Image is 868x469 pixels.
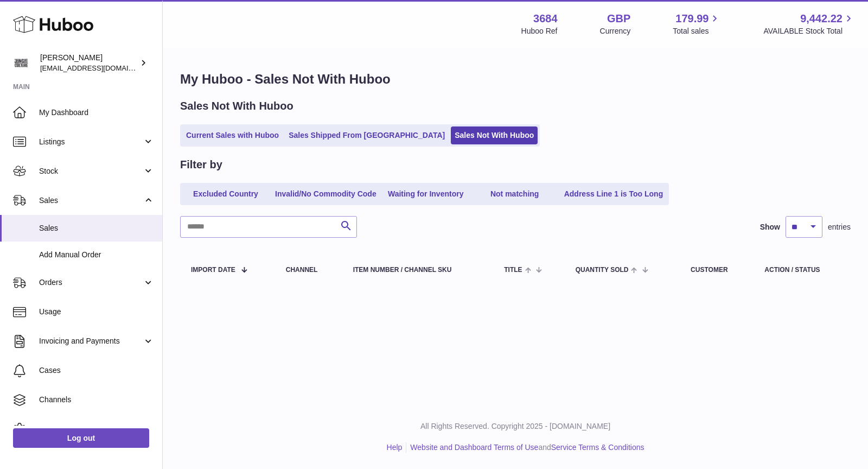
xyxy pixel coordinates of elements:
span: Stock [39,166,143,176]
span: AVAILABLE Stock Total [763,26,855,36]
strong: 3684 [533,11,558,26]
label: Show [760,222,780,232]
span: Orders [39,277,143,288]
div: Currency [600,26,631,36]
div: [PERSON_NAME] [40,53,138,73]
a: 179.99 Total sales [673,11,721,36]
span: Quantity Sold [576,267,629,274]
div: Huboo Ref [521,26,558,36]
a: Address Line 1 is Too Long [560,185,667,203]
a: Waiting for Inventory [382,185,469,203]
h2: Sales Not With Huboo [180,99,293,113]
a: Service Terms & Conditions [551,443,644,452]
img: theinternationalventure@gmail.com [13,55,29,71]
a: 9,442.22 AVAILABLE Stock Total [763,11,855,36]
span: My Dashboard [39,107,154,118]
span: Usage [39,307,154,317]
span: Sales [39,223,154,233]
span: 179.99 [675,11,709,26]
p: All Rights Reserved. Copyright 2025 - [DOMAIN_NAME] [171,421,859,432]
div: Action / Status [764,267,840,274]
h2: Filter by [180,157,222,172]
span: Sales [39,195,143,206]
div: Item Number / Channel SKU [353,267,483,274]
span: Total sales [673,26,721,36]
span: 9,442.22 [800,11,843,26]
span: Add Manual Order [39,250,154,260]
span: Settings [39,424,154,434]
a: Sales Not With Huboo [451,126,538,144]
a: Website and Dashboard Terms of Use [410,443,538,452]
span: Title [504,267,522,274]
strong: GBP [607,11,630,26]
span: Import date [191,267,235,274]
h1: My Huboo - Sales Not With Huboo [180,71,851,88]
a: Log out [13,428,149,448]
a: Help [387,443,403,452]
span: [EMAIL_ADDRESS][DOMAIN_NAME] [40,64,159,72]
div: Customer [691,267,743,274]
a: Not matching [471,185,558,203]
li: and [406,442,644,453]
span: Cases [39,365,154,376]
a: Excluded Country [182,185,269,203]
span: Channels [39,395,154,405]
a: Invalid/No Commodity Code [271,185,380,203]
span: Invoicing and Payments [39,336,143,346]
span: entries [828,222,851,232]
a: Sales Shipped From [GEOGRAPHIC_DATA] [285,126,449,144]
span: Listings [39,137,143,147]
a: Current Sales with Huboo [182,126,283,144]
div: Channel [286,267,331,274]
